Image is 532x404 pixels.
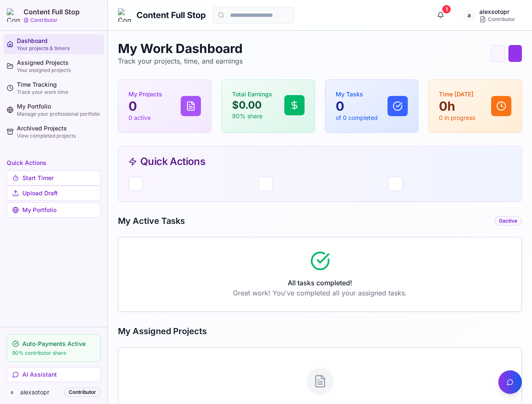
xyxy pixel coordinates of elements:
[132,278,508,288] h3: All tasks completed!
[232,112,272,120] p: 90% share
[336,98,378,114] p: 0
[7,367,101,382] button: AI Assistant
[64,388,101,397] div: Contributor
[17,89,101,96] div: Track your work time
[7,159,101,167] h3: Quick Actions
[3,122,104,142] a: Archived ProjectsView completed projects
[495,216,522,226] div: 0 active
[118,325,522,337] h2: My Assigned Projects
[17,124,101,133] div: Archived Projects
[17,37,101,45] div: Dashboard
[17,67,101,74] div: Your assigned projects
[7,190,101,198] a: Upload Draft
[3,34,104,54] a: DashboardYour projects & timers
[118,8,131,22] img: Content Full Stop Logo
[7,175,101,183] a: Start Timer
[456,7,522,24] button: aalexsotopr Contributor
[491,45,505,62] svg: Quick Timer
[7,186,101,201] button: Upload Draft
[3,78,104,98] a: Time TrackingTrack your work time
[462,8,476,22] span: a
[118,41,243,56] h1: My Work Dashboard
[128,157,511,167] div: Quick Actions
[7,387,17,397] span: a
[479,16,515,23] div: Contributor
[128,114,162,122] p: 0 active
[30,17,58,24] p: Contributor
[3,100,104,120] a: My PortfolioManage your professional portfolio
[24,7,80,17] h2: Content Full Stop
[432,7,449,24] button: 1
[7,170,101,186] button: Start Timer
[17,133,101,139] div: View completed projects
[232,90,272,98] p: Total Earnings
[439,90,475,98] p: Time [DATE]
[7,202,101,218] a: My Portfolio
[479,8,515,16] div: alexsotopr
[17,111,101,117] div: Manage your professional portfolio
[132,288,508,298] p: Great work! You've completed all your assigned tasks.
[20,388,61,396] span: alexsotopr
[442,5,451,13] div: 1
[12,350,95,356] p: 90% contributor share
[128,90,162,98] p: My Projects
[128,98,162,114] p: 0
[508,45,522,62] svg: Upload Draft
[136,9,206,21] h1: Content Full Stop
[17,80,101,89] div: Time Tracking
[118,56,243,66] p: Track your projects, time, and earnings
[17,58,101,67] div: Assigned Projects
[3,56,104,76] a: Assigned ProjectsYour assigned projects
[439,114,475,122] p: 0 in progress
[17,45,101,52] div: Your projects & timers
[232,98,272,112] p: $0.00
[118,215,185,227] h2: My Active Tasks
[336,114,378,122] p: of 0 completed
[336,90,378,98] p: My Tasks
[22,340,86,348] span: Auto-Payments Active
[7,8,20,22] img: Content Full Stop Logo
[17,102,101,111] div: My Portfolio
[439,98,475,114] p: 0h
